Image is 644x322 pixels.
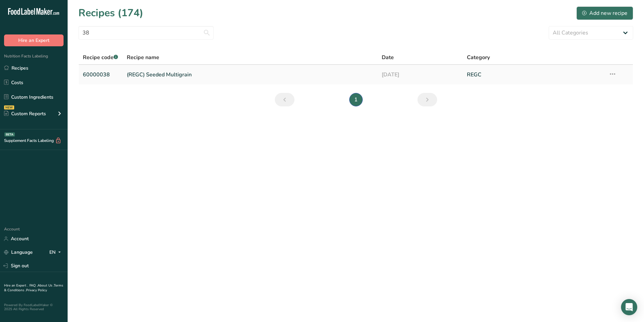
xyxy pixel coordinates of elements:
[26,288,47,293] a: Privacy Policy
[127,53,159,61] span: Recipe name
[4,105,14,109] div: NEW
[38,283,54,288] a: About Us .
[621,299,637,315] div: Open Intercom Messenger
[576,6,633,20] button: Add new recipe
[467,68,600,82] a: REGC
[29,283,38,288] a: FAQ .
[83,68,119,82] a: 60000038
[83,54,118,61] span: Recipe code
[4,303,64,311] div: Powered By FoodLabelMaker © 2025 All Rights Reserved
[4,283,28,288] a: Hire an Expert .
[382,53,394,61] span: Date
[78,26,214,40] input: Search for recipe
[4,132,15,137] div: BETA
[275,93,294,106] a: Previous page
[49,248,64,256] div: EN
[382,68,459,82] a: [DATE]
[467,53,490,61] span: Category
[418,93,437,106] a: Next page
[4,283,63,293] a: Terms & Conditions .
[4,110,46,117] div: Custom Reports
[127,68,374,82] a: (REGC) Seeded Multigrain
[4,34,64,46] button: Hire an Expert
[4,246,33,258] a: Language
[582,9,627,17] div: Add new recipe
[78,5,143,21] h1: Recipes (174)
